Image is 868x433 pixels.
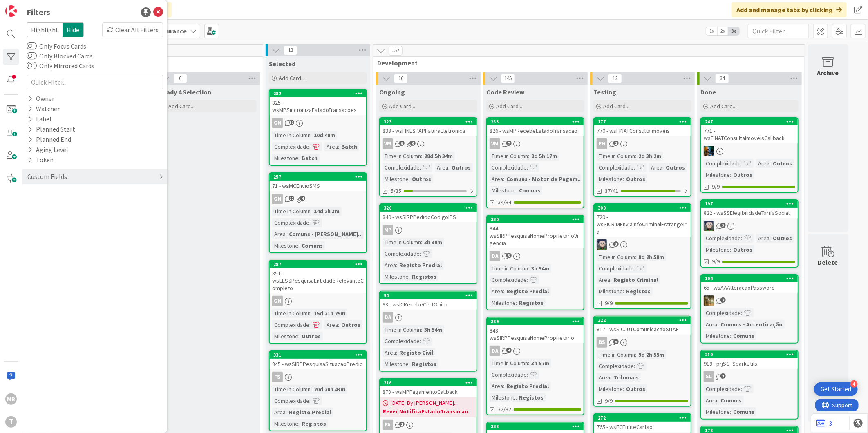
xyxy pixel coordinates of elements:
span: 7 [506,141,512,146]
div: 104 [705,276,798,281]
div: Time in Column [383,325,421,334]
div: Area [756,159,770,168]
div: Complexidade [383,249,420,258]
span: : [311,207,312,216]
div: 329 [487,318,584,325]
div: FH [597,138,607,149]
div: Milestone [272,154,298,163]
div: Area [597,373,610,382]
div: 3h 54m [422,325,444,334]
span: : [409,359,410,368]
span: : [409,272,410,281]
div: Outros [731,245,754,254]
div: 2d 3h 2m [636,152,663,161]
div: SL [704,371,714,382]
div: 822 - wsSSElegibilidadeTarifaSocial [701,208,798,218]
span: : [448,163,450,172]
img: JC [704,146,714,156]
button: Only Blocked Cards [27,52,37,60]
div: 826 - wsMPRecebeEstadoTransacao [487,125,584,136]
span: : [309,320,311,329]
button: Only Mirrored Cards [27,62,37,70]
span: : [503,287,504,296]
div: 9493 - wsICRecebeCertObito [380,292,477,310]
span: : [610,373,611,382]
div: GN [272,296,283,306]
div: 845 - wsSIRPPesquisaSituacaoPredio [270,359,366,369]
span: : [741,159,742,168]
div: 25771 - wsMCEnvioSMS [270,173,366,191]
div: Outros [410,174,433,183]
a: 247771 - wsFINATConsultaImoveisCallbackJCComplexidade:Area:OutrosMilestone:Outros9/9 [700,117,799,193]
div: 833 - wsFINESPAPFaturaEletronica [380,125,477,136]
a: 329843 - wsSIRPPesquisaNomeProprietarioDATime in Column:3h 57mComplexidade:Area:Registo PredialMi... [486,317,584,415]
div: 247 [705,119,798,125]
div: Area [704,320,717,329]
div: 330844 - wsSIRPPesquisaNomeProprietarioVigencia [487,216,584,248]
div: 219 [701,351,798,358]
div: Time in Column [597,350,635,359]
div: Milestone [490,186,516,195]
a: 322817 - wsSICJUTComunicacaoSITAFBSTime in Column:9d 2h 55mComplexidade:Area:TribunaisMilestone:O... [593,316,691,407]
div: 287851 - wsEESSPesquisaEntidadeRelevanteCompleto [270,261,366,293]
div: MP [380,225,477,235]
div: GN [272,118,283,128]
span: : [527,370,528,379]
span: 9/9 [605,299,613,308]
div: 851 - wsEESSPesquisaEntidadeRelevanteCompleto [270,268,366,293]
div: FS [270,372,366,382]
div: Comuns - Motor de Pagam... [504,174,584,183]
span: 2 [720,297,726,303]
div: Milestone [383,359,409,368]
div: 770 - wsFINATConsultaImoveis [594,125,691,136]
div: 8d 2h 58m [636,252,666,261]
span: : [421,152,422,161]
div: Registos [410,359,438,368]
div: 197822 - wsSSElegibilidadeTarifaSocial [701,200,798,218]
div: Complexidade [704,234,741,243]
div: 329843 - wsSIRPPesquisaNomeProprietario [487,318,584,343]
span: : [396,348,397,357]
div: 3h 54m [529,264,551,273]
div: Milestone [704,170,730,179]
img: LS [704,221,714,231]
a: 330844 - wsSIRPPesquisaNomeProprietarioVigenciaDATime in Column:3h 54mComplexidade:Area:Registo P... [486,215,584,310]
div: Time in Column [490,359,528,368]
div: GN [270,194,366,204]
div: GN [272,194,283,204]
span: : [311,131,312,140]
div: Milestone [383,174,409,183]
div: 323 [384,119,477,125]
div: DA [487,251,584,261]
span: : [309,142,311,151]
div: 177770 - wsFINATConsultaImoveis [594,118,691,136]
span: 4 [506,348,512,353]
div: Registo Predial [504,287,551,296]
div: 10d 49m [312,131,337,140]
div: 3h 57m [529,359,551,368]
div: Time in Column [597,252,635,261]
span: Add Card... [168,103,195,110]
a: 331845 - wsSIRPPesquisaSituacaoPredioFSTime in Column:20d 20h 43mComplexidade:Area:Registo Predia... [269,350,367,431]
div: VM [380,138,477,149]
div: Complexidade [490,275,527,284]
div: 104 [701,275,798,282]
span: 8 [399,141,405,146]
div: 94 [380,292,477,299]
div: Time in Column [272,131,311,140]
div: GN [270,118,366,128]
div: Complexidade [597,362,634,371]
div: VM [383,138,393,149]
div: Area [597,275,610,284]
div: Time in Column [383,152,421,161]
div: 817 - wsSICJUTComunicacaoSITAF [594,324,691,335]
div: Time in Column [272,309,311,318]
div: Milestone [704,245,730,254]
input: Quick Filter... [748,24,809,38]
div: Milestone [597,174,623,183]
span: : [286,230,287,239]
div: Area [272,230,286,239]
span: 31 [289,120,294,125]
span: : [298,241,300,250]
div: 322817 - wsSICJUTComunicacaoSITAF [594,317,691,335]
